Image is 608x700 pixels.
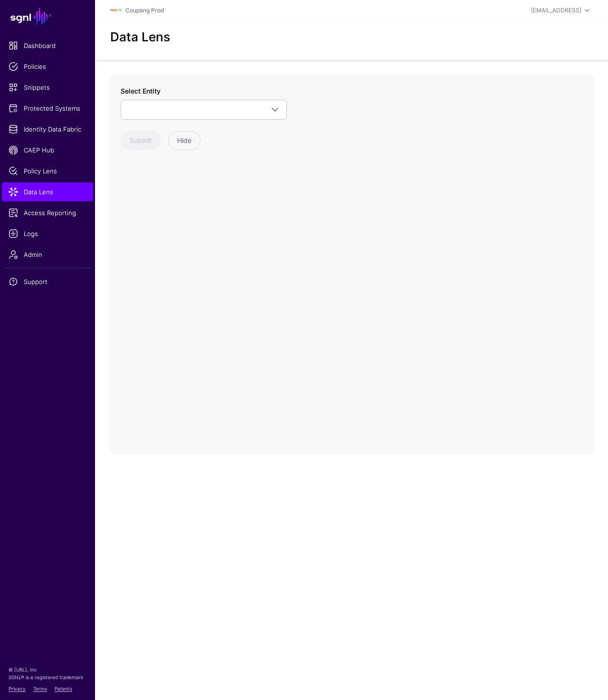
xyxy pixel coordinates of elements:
[121,86,161,96] label: Select Entity
[2,120,93,139] a: Identity Data Fabric
[33,686,47,691] a: Terms
[2,36,93,55] a: Dashboard
[2,245,93,264] a: Admin
[168,131,200,150] button: Hide
[9,124,86,134] span: Identity Data Fabric
[2,99,93,118] a: Protected Systems
[9,166,86,176] span: Policy Lens
[9,187,86,197] span: Data Lens
[6,6,89,27] a: SGNL
[9,208,86,218] span: Access Reporting
[125,7,164,14] a: Coupang Prod
[2,203,93,222] a: Access Reporting
[55,686,72,691] a: Patents
[9,229,86,238] span: Logs
[2,57,93,76] a: Policies
[2,224,93,243] a: Logs
[2,161,93,180] a: Policy Lens
[2,141,93,160] a: CAEP Hub
[9,277,86,286] span: Support
[2,182,93,201] a: Data Lens
[9,145,86,155] span: CAEP Hub
[531,6,581,15] div: [EMAIL_ADDRESS]
[9,250,86,259] span: Admin
[110,29,170,44] h2: Data Lens
[9,686,26,691] a: Privacy
[2,78,93,97] a: Snippets
[9,62,86,71] span: Policies
[9,666,86,673] p: © [URL], Inc
[9,673,86,681] p: SGNL® is a registered trademark
[9,41,86,50] span: Dashboard
[9,104,86,113] span: Protected Systems
[110,5,122,16] img: svg+xml;base64,PHN2ZyBpZD0iTG9nbyIgeG1sbnM9Imh0dHA6Ly93d3cudzMub3JnLzIwMDAvc3ZnIiB3aWR0aD0iMTIxLj...
[9,83,86,92] span: Snippets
